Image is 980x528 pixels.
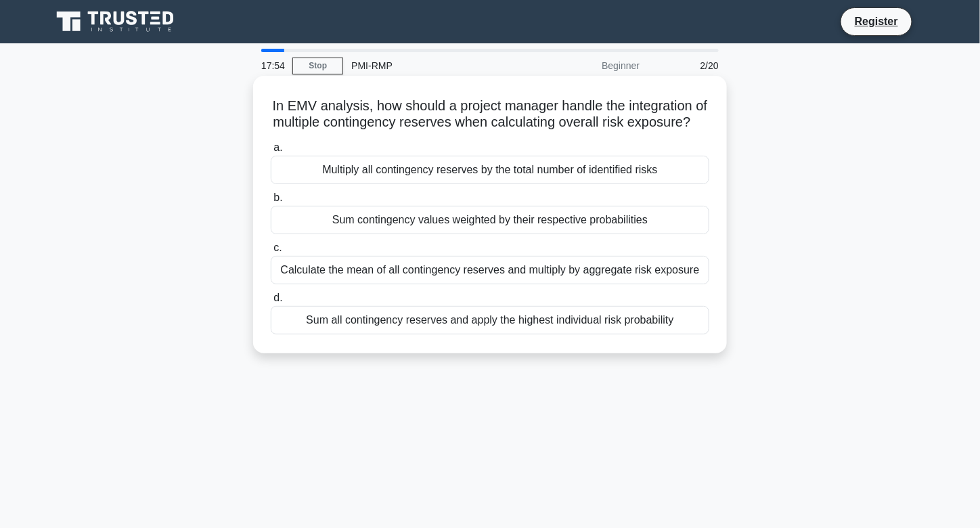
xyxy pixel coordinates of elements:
div: Multiply all contingency reserves by the total number of identified risks [271,156,709,184]
span: a. [273,141,282,153]
h5: In EMV analysis, how should a project manager handle the integration of multiple contingency rese... [269,97,711,131]
a: Register [847,13,906,30]
div: Sum all contingency reserves and apply the highest individual risk probability [271,306,709,334]
div: 2/20 [648,52,727,79]
span: b. [273,192,282,203]
div: PMI-RMP [343,52,529,79]
span: d. [273,292,282,303]
div: Beginner [529,52,648,79]
div: 17:54 [253,52,292,79]
span: c. [273,242,282,253]
a: Stop [292,58,343,74]
div: Calculate the mean of all contingency reserves and multiply by aggregate risk exposure [271,256,709,284]
div: Sum contingency values weighted by their respective probabilities [271,206,709,234]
